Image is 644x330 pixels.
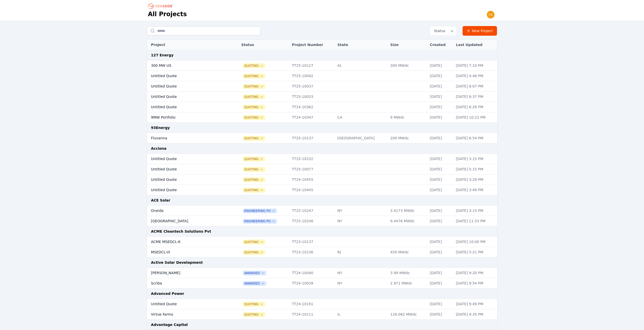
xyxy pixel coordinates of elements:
td: TT24-10455 [289,174,335,185]
td: TT24-10039 [289,278,335,289]
td: [DATE] [427,268,453,278]
td: [DATE] [427,60,453,71]
td: [DATE] 3:15 PM [453,154,497,164]
td: [DATE] [427,216,453,226]
td: CA [335,112,388,123]
button: Quoting [243,302,265,306]
th: Created [427,40,453,50]
button: Status [430,26,456,35]
button: Awarded [243,281,266,285]
td: TT25-10240 [289,216,335,226]
button: Quoting [243,313,265,317]
td: [DATE] [427,174,453,185]
tr: Untitled QuoteQuotingTT25-10033[DATE][DATE] 8:37 PM [147,92,497,102]
td: 300 MWdc [388,60,427,71]
td: NY [335,278,388,289]
td: 3.4173 MWdc [388,206,427,216]
tr: Untitled QuoteQuotingTT24-10455[DATE][DATE] 3:29 PM [147,174,497,185]
td: [DATE] 8:37 PM [453,92,497,102]
td: Scriba [147,278,226,289]
td: [DATE] [427,112,453,123]
button: Quoting [243,178,265,182]
td: TT23-10137 [289,237,335,247]
td: [DATE] [427,247,453,257]
td: [DATE] 6:26 PM [453,102,497,112]
td: [DATE] 10:22 PM [453,112,497,123]
button: Quoting [243,95,265,99]
td: 300 MW US [147,60,226,71]
td: [DATE] [427,81,453,92]
td: [DATE] 7:10 PM [453,60,497,71]
td: [DATE] 9:54 PM [453,278,497,289]
td: [GEOGRAPHIC_DATA] [335,133,388,143]
td: 200 MWdc [388,133,427,143]
td: ACME Cleantech Solutions Pvt [147,226,497,237]
td: 126.062 MWdc [388,309,427,320]
td: 3.99 MWdc [388,268,427,278]
td: ACME MSEDCL-6 [147,237,226,247]
td: TT25-10247 [289,206,335,216]
td: [DATE] 6:54 PM [453,133,497,143]
td: TT25-10137 [289,133,335,143]
tr: Untitled QuoteQuotingTT25-10077[DATE][DATE] 5:15 PM [147,164,497,174]
td: ACE Solar [147,195,497,206]
button: Quoting [243,136,265,140]
button: Quoting [243,105,265,109]
tr: Untitled QuoteQuotingTT25-10037[DATE][DATE] 8:07 PM [147,81,497,92]
button: Quoting [243,157,265,161]
td: [DATE] [427,102,453,112]
td: TT25-10042 [289,71,335,81]
tr: Untitled QuoteQuotingTT25-10042[DATE][DATE] 4:48 PM [147,71,497,81]
button: Quoting [243,240,265,244]
td: Active Solar Development [147,257,497,268]
td: [DATE] 8:07 PM [453,81,497,92]
td: Untitled Quote [147,164,226,174]
button: Quoting [243,116,265,120]
th: Size [388,40,427,50]
button: Quoting [243,188,265,192]
tr: Untitled QuoteQuotingTT24-10445[DATE][DATE] 3:49 PM [147,185,497,195]
tr: FluvannaQuotingTT25-10137[GEOGRAPHIC_DATA]200 MWdc[DATE][DATE] 6:54 PM [147,133,497,143]
td: AL [335,60,388,71]
td: 127 Energy [147,50,497,60]
tr: 9MW PortfolioQuotingTT24-10347CA9 MWdc[DATE][DATE] 10:22 PM [147,112,497,123]
td: [DATE] [427,133,453,143]
td: [DATE] 11:33 PM [453,216,497,226]
span: Quoting [243,74,265,78]
td: Untitled Quote [147,154,226,164]
tr: ACME MSEDCL-6QuotingTT23-10137[DATE][DATE] 10:00 PM [147,237,497,247]
td: NY [335,216,388,226]
td: TT24-10445 [289,185,335,195]
td: [DATE] [427,278,453,289]
td: Virtue Farms [147,309,226,320]
tr: Untitled QuoteQuotingTT25-10232[DATE][DATE] 3:15 PM [147,154,497,164]
th: Project [147,40,226,50]
td: 450 MWdc [388,247,427,257]
span: Status [432,28,445,33]
tr: Virtue FarmsQuotingTT24-10111IL126.062 MWdc[DATE][DATE] 4:35 PM [147,309,497,320]
td: Advantage Capital [147,320,497,330]
tr: Untitled QuoteQuotingTT24-10362[DATE][DATE] 6:26 PM [147,102,497,112]
td: [DATE] [427,154,453,164]
tr: ScribaAwardedTT24-10039NY2.971 MWdc[DATE][DATE] 9:54 PM [147,278,497,289]
td: Untitled Quote [147,185,226,195]
tr: Untitled QuoteQuotingTT24-10191[DATE][DATE] 9:49 PM [147,299,497,309]
button: Quoting [243,64,265,68]
h1: All Projects [148,10,187,18]
td: [DATE] [427,309,453,320]
td: TT24-10191 [289,299,335,309]
td: [DATE] [427,71,453,81]
tr: OneidaEngineering POTT25-10247NY3.4173 MWdc[DATE][DATE] 3:15 PM [147,206,497,216]
td: Acciona [147,143,497,154]
th: State [335,40,388,50]
td: [DATE] [427,164,453,174]
td: [DATE] [427,92,453,102]
td: Fluvanna [147,133,226,143]
td: [PERSON_NAME] [147,268,226,278]
td: TT23-10136 [289,247,335,257]
td: MSEDCL-VI [147,247,226,257]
